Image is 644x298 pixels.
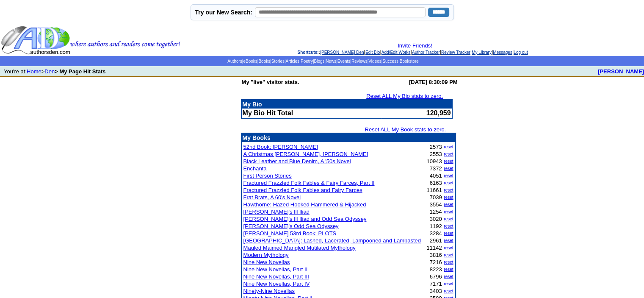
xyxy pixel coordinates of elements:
[430,281,442,287] font: 7171
[1,25,180,55] img: header_logo2.gif
[243,201,366,208] a: Hawthorne: Hazed Hooked Hammered & Hijacked
[412,50,440,55] a: Author Tracker
[314,59,324,64] a: Blogs
[366,93,443,99] a: Reset ALL My Bio stats to zero.
[243,252,289,258] a: Modern Mythology
[381,50,411,55] a: Add/Edit Works
[243,216,367,222] a: [PERSON_NAME]'s Ill Iliad and Odd Sea Odyssey
[430,144,442,150] font: 2573
[382,59,398,64] a: Success
[243,223,339,229] a: [PERSON_NAME]'s Odd Sea Odyssey
[243,180,375,186] a: Fractured Frazzled Folk Fables & Fairy Farces, Part II
[426,187,442,193] font: 11661
[430,173,442,179] font: 4051
[430,288,442,294] font: 3403
[430,259,442,265] font: 7216
[398,42,432,49] a: Invite Friends!
[430,165,442,172] font: 7372
[243,230,337,237] a: [PERSON_NAME] 53rd Book: PLOTS
[430,180,442,186] font: 6163
[430,223,442,229] font: 1192
[444,260,453,265] a: reset
[285,59,299,64] a: Articles
[493,50,512,55] a: Messages
[441,50,470,55] a: Review Tracker
[365,126,446,133] a: Reset ALL My Book stats to zero.
[409,79,458,85] b: [DATE] 8:30:09 PM
[444,195,453,200] a: reset
[444,231,453,236] a: reset
[27,68,41,75] a: Home
[271,59,285,64] a: Stories
[368,59,381,64] a: Videos
[243,158,351,164] a: Black Leather and Blue Denim, A '50s Novel
[514,50,528,55] a: Log out
[351,59,368,64] a: Reviews
[444,202,453,207] a: reset
[598,68,644,75] a: [PERSON_NAME]
[243,151,368,157] a: A Christmas [PERSON_NAME], [PERSON_NAME]
[297,50,318,55] span: Shortcuts:
[301,59,313,64] a: Poetry
[243,273,309,280] a: Nine New Novellas, Part III
[430,151,442,157] font: 2553
[430,273,442,280] font: 6796
[430,216,442,222] font: 3020
[243,245,356,251] a: Mauled Maimed Mangled Mutilated Mythology
[430,230,442,237] font: 3284
[326,59,336,64] a: News
[243,259,290,265] a: Nine New Novellas
[444,152,453,156] a: reset
[444,253,453,257] a: reset
[430,266,442,273] font: 8223
[444,145,453,149] a: reset
[4,68,105,75] font: You're at: >
[243,187,362,193] a: Fractured Frazzled Folk Fables and Fairy Farces
[444,209,453,214] a: reset
[242,79,299,85] b: My "live" visitor stats.
[444,289,453,293] a: reset
[444,224,453,228] a: reset
[55,68,105,75] b: > My Page Hit Stats
[444,217,453,221] a: reset
[320,50,364,55] a: [PERSON_NAME] Den
[243,194,301,201] a: Frat Brats, A 60's Novel
[426,245,442,251] font: 11142
[430,252,442,258] font: 3816
[444,188,453,192] a: reset
[195,9,252,16] label: Try our New Search:
[444,238,453,243] a: reset
[426,109,451,117] font: 120,959
[258,59,270,64] a: Books
[243,237,421,244] a: [GEOGRAPHIC_DATA]: Lashed, Lacerated, Lampooned and Lambasted
[243,144,318,150] a: 52nd Book: [PERSON_NAME]
[430,201,442,208] font: 3554
[400,59,419,64] a: Bookstore
[444,267,453,272] a: reset
[243,59,257,64] a: eBooks
[243,288,295,294] a: Ninety-Nine Novellas
[182,42,643,55] div: : | | | | | | |
[337,59,351,64] a: Events
[243,209,310,215] a: [PERSON_NAME]'s Ill Iliad
[243,101,451,108] p: My Bio
[243,109,293,117] b: My Bio Hit Total
[444,181,453,185] a: reset
[444,166,453,171] a: reset
[444,245,453,250] a: reset
[444,274,453,279] a: reset
[227,59,242,64] a: Authors
[243,134,454,141] p: My Books
[444,173,453,178] a: reset
[44,68,55,75] a: Den
[430,209,442,215] font: 1254
[243,165,267,172] a: Enchanta
[430,237,442,244] font: 2961
[243,266,308,273] a: Nine New Novellas, Part II
[430,194,442,201] font: 7039
[365,50,380,55] a: Edit Bio
[243,281,310,287] a: Nine New Novellas, Part IV
[472,50,492,55] a: My Library
[444,159,453,164] a: reset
